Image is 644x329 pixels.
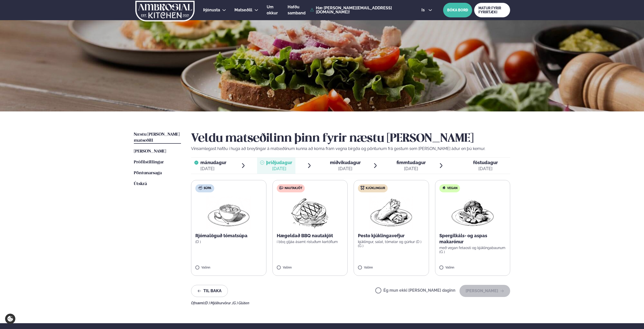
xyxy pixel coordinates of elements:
[134,149,166,154] span: [PERSON_NAME]
[232,301,249,305] span: (G ) Glúten
[417,8,436,12] button: is
[267,4,279,16] a: Um okkur
[198,186,202,190] img: soup.svg
[134,148,166,155] a: [PERSON_NAME]
[288,196,332,229] img: Beef-Meat.png
[234,8,252,12] span: Matseðill
[134,159,164,165] a: Prófílstillingar
[195,233,262,239] p: Rjómalöguð tómatsúpa
[191,146,510,152] p: Vinsamlegast hafðu í huga að breytingar á matseðlinum kunna að koma fram vegna birgða og pöntunum...
[134,182,147,186] span: Útskrá
[310,6,410,14] a: Hæ [PERSON_NAME][EMAIL_ADDRESS][DOMAIN_NAME]!
[204,186,211,190] span: Súpa
[267,5,278,15] span: Um okkur
[277,240,344,244] p: í bbq gljáa ásamt ristuðum kartöflum
[134,170,162,176] a: Pöntunarsaga
[5,314,15,324] a: Cookie settings
[134,132,181,144] a: Næstu [PERSON_NAME] matseðill
[203,7,220,13] a: Þjónusta
[191,285,228,297] button: Til baka
[439,233,506,245] p: Spergilkáls- og aspas makarónur
[360,186,364,190] img: chicken.svg
[450,196,495,229] img: Vegan.png
[134,181,147,187] a: Útskrá
[474,3,510,17] a: MATUR FYRIR FYRIRTÆKI
[135,1,195,21] img: logo
[366,186,385,190] span: Kjúklingur
[288,5,305,15] span: Hafðu samband
[266,160,292,165] span: þriðjudagur
[134,171,162,175] span: Pöntunarsaga
[134,160,164,164] span: Prófílstillingar
[358,240,425,248] p: kjúklingur, salat, tómatar og gúrkur (D ) (G )
[203,8,220,12] span: Þjónusta
[200,166,226,172] div: [DATE]
[358,233,425,239] p: Pesto kjúklingavefjur
[134,132,180,143] span: Næstu [PERSON_NAME] matseðill
[369,196,413,229] img: Wraps.png
[473,160,498,165] span: föstudagur
[204,301,232,305] span: (D ) Mjólkurvörur ,
[285,186,302,190] span: Nautakjöt
[443,3,472,17] button: BÓKA BORÐ
[421,8,426,12] span: is
[206,196,251,229] img: Soup.png
[288,4,308,16] a: Hafðu samband
[396,166,426,172] div: [DATE]
[447,186,457,190] span: Vegan
[439,246,506,254] p: með vegan fetaosti og kjúklingabaunum (G )
[191,132,510,146] h2: Veldu matseðilinn þinn fyrir næstu [PERSON_NAME]
[459,285,510,297] button: [PERSON_NAME]
[200,160,226,165] span: mánudagur
[266,166,292,172] div: [DATE]
[279,186,283,190] img: beef.svg
[277,233,344,239] p: Hægeldað BBQ nautakjöt
[195,240,262,244] p: (D )
[330,160,361,165] span: miðvikudagur
[442,186,446,190] img: Vegan.svg
[234,7,252,13] a: Matseðill
[191,301,510,305] div: Ofnæmi:
[473,166,498,172] div: [DATE]
[330,166,361,172] div: [DATE]
[396,160,426,165] span: fimmtudagur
